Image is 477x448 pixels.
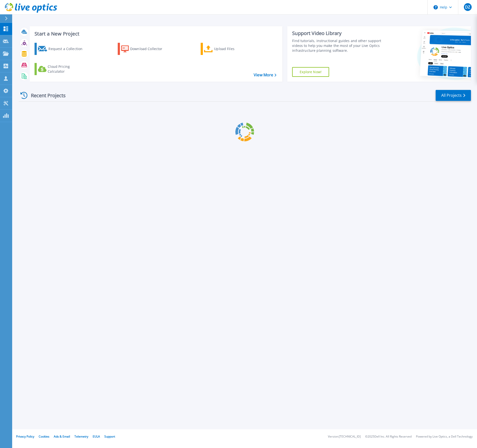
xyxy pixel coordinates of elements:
div: Cloud Pricing Calculator [48,64,87,74]
a: Request a Collection [35,43,89,55]
div: Support Video Library [292,30,386,36]
div: Download Collector [130,44,169,54]
a: View More [254,73,276,77]
a: Cloud Pricing Calculator [35,63,89,75]
div: Find tutorials, instructional guides and other support videos to help you make the most of your L... [292,38,386,53]
a: All Projects [436,90,471,101]
div: Recent Projects [19,89,72,101]
a: Upload Files [201,43,255,55]
div: Upload Files [214,44,253,54]
a: Support [104,434,115,439]
a: Privacy Policy [16,434,34,439]
li: Powered by Live Optics, a Dell Technology [416,435,473,438]
a: Ads & Email [54,434,70,439]
span: DZ [465,5,470,9]
li: Version: [TECHNICAL_ID] [328,435,361,438]
li: © 2025 Dell Inc. All Rights Reserved [365,435,412,438]
div: Request a Collection [48,44,87,54]
a: Cookies [39,434,49,439]
a: Download Collector [118,43,172,55]
a: EULA [93,434,100,439]
a: Explore Now! [292,67,329,77]
h3: Start a New Project [35,31,276,36]
a: Telemetry [74,434,88,439]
